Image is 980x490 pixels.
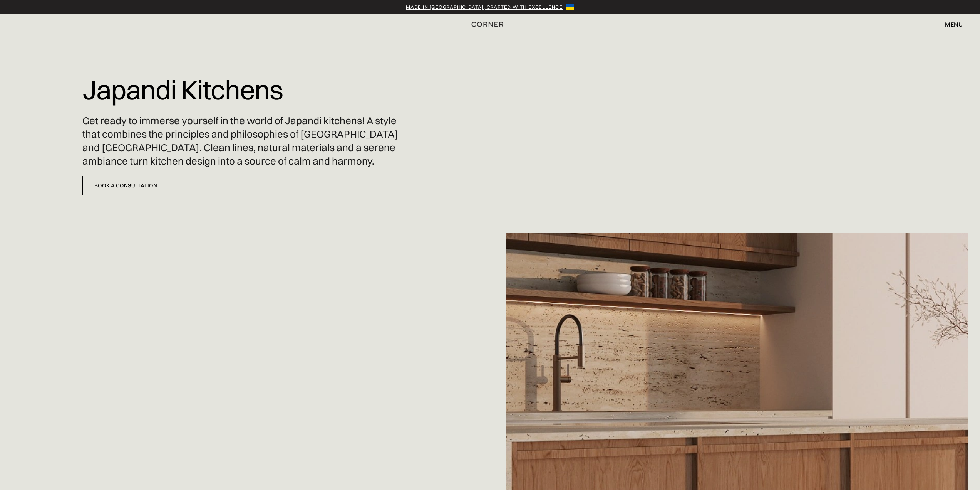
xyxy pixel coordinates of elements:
a: Made in [GEOGRAPHIC_DATA], crafted with excellence [406,3,563,11]
a: Book a Consultation [82,176,169,195]
div: menu [937,18,963,31]
p: Get ready to immerse yourself in the world of Japandi kitchens! A style that combines the princip... [82,114,403,168]
h1: Japandi Kitchens [82,69,283,110]
div: menu [945,21,963,27]
a: home [453,19,527,29]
